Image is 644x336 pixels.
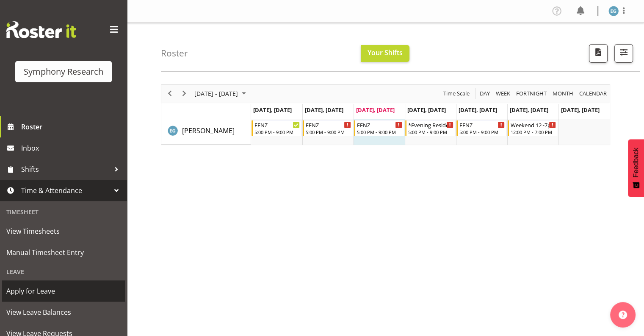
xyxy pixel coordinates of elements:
[182,126,235,135] span: [PERSON_NAME]
[6,21,76,38] img: Rosterit website logo
[6,285,121,297] span: Apply for Leave
[303,120,353,136] div: Evelyn Gray"s event - FENZ Begin From Tuesday, August 12, 2025 at 5:00:00 PM GMT+12:00 Ends At Tu...
[552,88,574,99] span: Month
[179,88,190,99] button: Next
[6,225,121,238] span: View Timesheets
[306,120,351,129] div: FENZ
[2,280,125,302] a: Apply for Leave
[357,120,402,129] div: FENZ
[361,45,409,62] button: Your Shifts
[6,246,121,259] span: Manual Timesheet Entry
[254,129,300,135] div: 5:00 PM - 9:00 PM
[2,302,125,323] a: View Leave Balances
[354,120,404,136] div: Evelyn Gray"s event - FENZ Begin From Wednesday, August 13, 2025 at 5:00:00 PM GMT+12:00 Ends At ...
[442,88,471,99] button: Time Scale
[2,203,125,221] div: Timesheet
[407,106,446,114] span: [DATE], [DATE]
[511,129,556,135] div: 12:00 PM - 7:00 PM
[511,120,556,129] div: Weekend 12~7pm
[456,120,507,136] div: Evelyn Gray"s event - FENZ Begin From Friday, August 15, 2025 at 5:00:00 PM GMT+12:00 Ends At Fri...
[459,106,497,114] span: [DATE], [DATE]
[161,48,188,58] h4: Roster
[161,84,610,145] div: Timeline Week of August 13, 2025
[478,88,492,99] button: Timeline Day
[2,221,125,242] a: View Timesheets
[253,106,292,114] span: [DATE], [DATE]
[632,148,640,177] span: Feedback
[408,120,453,129] div: *Evening Residential Shift 5-9pm
[251,119,610,145] table: Timeline Week of August 13, 2025
[442,88,470,99] span: Time Scale
[628,139,644,197] button: Feedback - Show survey
[495,88,511,99] span: Week
[405,120,456,136] div: Evelyn Gray"s event - *Evening Residential Shift 5-9pm Begin From Thursday, August 14, 2025 at 5:...
[561,106,600,114] span: [DATE], [DATE]
[551,88,575,99] button: Timeline Month
[21,142,123,154] span: Inbox
[6,306,121,319] span: View Leave Balances
[619,311,627,319] img: help-xxl-2.png
[177,85,191,103] div: next period
[2,263,125,280] div: Leave
[510,106,548,114] span: [DATE], [DATE]
[254,120,300,129] div: FENZ
[193,88,250,99] button: August 2025
[161,119,251,145] td: Evelyn Gray resource
[515,88,548,99] button: Fortnight
[182,126,235,136] a: [PERSON_NAME]
[356,106,395,114] span: [DATE], [DATE]
[21,120,123,133] span: Roster
[508,120,558,136] div: Evelyn Gray"s event - Weekend 12~7pm Begin From Saturday, August 16, 2025 at 12:00:00 PM GMT+12:0...
[21,184,110,197] span: Time & Attendance
[608,6,619,16] img: evelyn-gray1866.jpg
[21,163,110,176] span: Shifts
[408,129,453,135] div: 5:00 PM - 9:00 PM
[357,129,402,135] div: 5:00 PM - 9:00 PM
[578,88,608,99] span: calendar
[2,242,125,263] a: Manual Timesheet Entry
[164,88,176,99] button: Previous
[368,48,403,57] span: Your Shifts
[589,44,608,63] button: Download a PDF of the roster according to the set date range.
[305,106,343,114] span: [DATE], [DATE]
[495,88,512,99] button: Timeline Week
[459,120,505,129] div: FENZ
[578,88,608,99] button: Month
[306,129,351,135] div: 5:00 PM - 9:00 PM
[193,88,239,99] span: [DATE] - [DATE]
[459,129,505,135] div: 5:00 PM - 9:00 PM
[252,120,302,136] div: Evelyn Gray"s event - FENZ Begin From Monday, August 11, 2025 at 5:00:00 PM GMT+12:00 Ends At Mon...
[614,44,633,63] button: Filter Shifts
[515,88,547,99] span: Fortnight
[163,85,177,103] div: previous period
[191,85,251,103] div: August 11 - 17, 2025
[479,88,491,99] span: Day
[24,65,103,78] div: Symphony Research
